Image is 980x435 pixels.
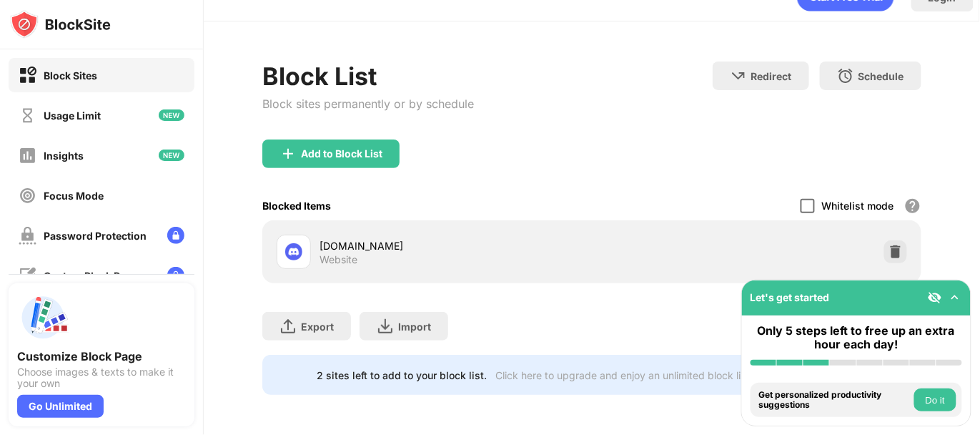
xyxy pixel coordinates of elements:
[19,187,36,205] img: focus-off.svg
[914,388,956,411] button: Do it
[19,147,36,165] img: insights-off.svg
[17,349,186,363] div: Customize Block Page
[751,324,962,351] div: Only 5 steps left to free up an extra hour each day!
[44,270,138,282] div: Custom Block Page
[822,200,894,212] div: Whitelist mode
[495,369,752,381] div: Click here to upgrade and enjoy an unlimited block list.
[167,227,184,244] img: lock-menu.svg
[317,369,487,381] div: 2 sites left to add to your block list.
[858,70,904,82] div: Schedule
[17,292,69,343] img: push-custom-page.svg
[751,70,792,82] div: Redirect
[44,150,84,162] div: Insights
[17,366,186,389] div: Choose images & texts to make it your own
[759,390,911,411] div: Get personalized productivity suggestions
[19,227,36,245] img: password-protection-off.svg
[44,109,101,122] div: Usage Limit
[44,190,104,202] div: Focus Mode
[167,267,184,284] img: lock-menu.svg
[19,267,36,285] img: customize-block-page-off.svg
[320,253,357,266] div: Website
[301,148,382,160] div: Add to Block List
[19,107,36,124] img: time-usage-off.svg
[44,69,97,82] div: Block Sites
[301,321,334,333] div: Export
[44,230,147,242] div: Password Protection
[398,321,431,333] div: Import
[320,238,592,253] div: [DOMAIN_NAME]
[285,243,302,260] img: favicons
[262,62,474,91] div: Block List
[262,200,331,212] div: Blocked Items
[17,395,104,418] div: Go Unlimited
[751,291,830,303] div: Let's get started
[10,10,111,39] img: logo-blocksite.svg
[928,290,942,305] img: eye-not-visible.svg
[159,150,184,161] img: new-icon.svg
[19,67,36,84] img: block-on.svg
[262,97,474,111] div: Block sites permanently or by schedule
[159,109,184,121] img: new-icon.svg
[948,290,962,305] img: omni-setup-toggle.svg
